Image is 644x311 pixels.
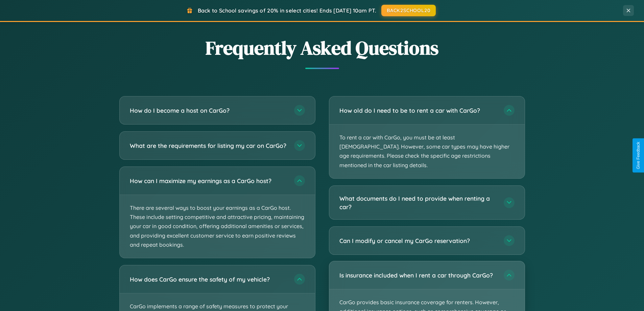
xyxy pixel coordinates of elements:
p: To rent a car with CarGo, you must be at least [DEMOGRAPHIC_DATA]. However, some car types may ha... [329,125,525,178]
span: Back to School savings of 20% in select cities! Ends [DATE] 10am PT. [198,7,376,14]
div: Give Feedback [636,142,641,169]
button: BACK2SCHOOL20 [381,5,436,16]
h3: How do I become a host on CarGo? [130,106,287,115]
h3: Can I modify or cancel my CarGo reservation? [339,237,497,245]
p: There are several ways to boost your earnings as a CarGo host. These include setting competitive ... [120,195,315,258]
h3: What are the requirements for listing my car on CarGo? [130,141,287,150]
h2: Frequently Asked Questions [119,35,525,61]
h3: What documents do I need to provide when renting a car? [339,194,497,211]
h3: How does CarGo ensure the safety of my vehicle? [130,275,287,284]
h3: How old do I need to be to rent a car with CarGo? [339,106,497,115]
h3: How can I maximize my earnings as a CarGo host? [130,177,287,185]
h3: Is insurance included when I rent a car through CarGo? [339,271,497,280]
